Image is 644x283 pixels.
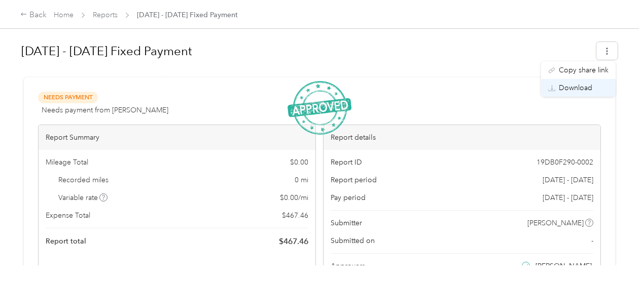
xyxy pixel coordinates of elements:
span: [PERSON_NAME] [535,261,592,271]
span: 0 mi [295,175,308,185]
span: Mileage Total [46,157,88,168]
span: [PERSON_NAME] [527,218,584,228]
span: $ 467.46 [279,235,308,248]
span: Submitter [331,218,362,228]
span: Copy share link [559,65,609,75]
span: [DATE] - [DATE] Fixed Payment [137,10,238,20]
img: ApprovedStamp [288,81,351,135]
span: Report period [331,175,377,185]
span: $ 0.00 / mi [280,192,308,203]
span: Download [559,83,592,93]
div: Report details [324,125,600,150]
span: Approvers [331,261,365,271]
span: $ 0.00 [290,157,308,168]
a: Home [54,11,74,19]
span: Report ID [331,157,362,168]
h1: Sep 1 - 30, 2025 Fixed Payment [21,39,589,63]
iframe: Everlance-gr Chat Button Frame [587,226,644,283]
span: $ 467.46 [282,210,308,221]
span: [DATE] - [DATE] [543,175,593,185]
span: Report total [46,236,86,247]
span: Needs Payment [38,92,98,103]
div: Back [20,9,47,21]
span: Submitted on [331,235,375,246]
span: Recorded miles [58,175,109,185]
span: 19DB0F290-0002 [536,157,593,168]
span: Variable rate [58,192,108,203]
a: Reports [93,11,118,19]
span: Expense Total [46,210,90,221]
div: Report Summary [39,125,315,150]
span: Pay period [331,192,366,203]
span: [DATE] - [DATE] [543,192,593,203]
span: Needs payment from [PERSON_NAME] [42,105,168,115]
